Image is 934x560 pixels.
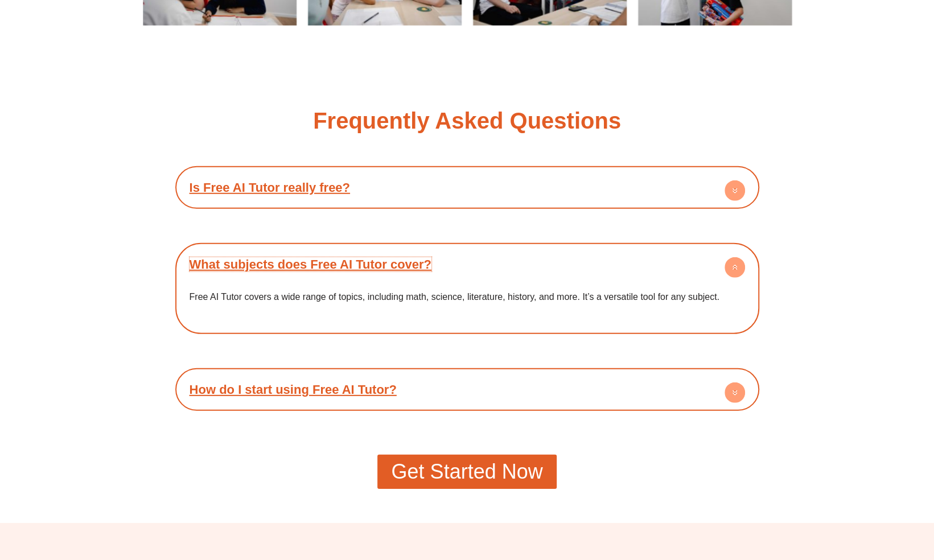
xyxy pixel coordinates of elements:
[181,249,754,280] div: What subjects does Free AI Tutor cover?
[744,431,934,560] iframe: Chat Widget
[190,382,397,397] a: How do I start using Free AI Tutor?
[377,455,556,489] a: Get Started Now
[391,462,542,482] span: Get Started Now
[190,289,745,306] p: Free AI Tutor covers a wide range of topics, including math, science, literature, history, and mo...
[190,257,431,271] a: What subjects does Free AI Tutor cover?
[181,172,754,203] div: Is Free AI Tutor really free?
[190,180,350,195] a: Is Free AI Tutor really free?
[313,109,621,132] h2: Frequently Asked Questions
[181,374,754,405] div: How do I start using Free AI Tutor?
[181,280,754,328] div: What subjects does Free AI Tutor cover?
